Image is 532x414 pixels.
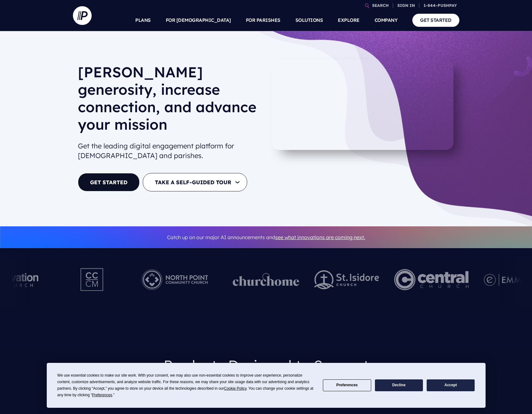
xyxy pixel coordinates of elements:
img: pp_logos_1 [233,273,300,286]
a: see what innovations are coming next. [275,234,365,240]
a: COMPANY [375,9,398,31]
p: Catch up on our major AI announcements and [78,230,454,244]
img: Central Church Henderson NV [394,262,469,297]
a: SOLUTIONS [295,9,323,31]
div: We use essential cookies to make our site work. With your consent, we may also use non-essential ... [57,372,315,398]
a: PLANS [135,9,151,31]
button: TAKE A SELF-GUIDED TOUR [143,173,247,191]
a: FOR PARISHES [246,9,280,31]
span: Preferences [92,393,112,397]
span: Cookie Policy [224,386,247,391]
h1: [PERSON_NAME] generosity, increase connection, and advance your mission [78,63,261,138]
div: Cookie Consent Prompt [47,363,486,408]
img: pp_logos_2 [314,270,379,289]
button: Accept [427,379,475,392]
a: FOR [DEMOGRAPHIC_DATA] [166,9,231,31]
img: Pushpay_Logo__CCM [68,262,117,297]
a: GET STARTED [412,14,459,26]
img: Pushpay_Logo__NorthPoint [132,262,218,297]
a: GET STARTED [78,173,140,191]
button: Preferences [323,379,371,392]
h2: Get the leading digital engagement platform for [DEMOGRAPHIC_DATA] and parishes. [78,139,261,163]
h3: Products Designed to Support Your Ministry [149,351,383,398]
button: Decline [375,379,423,392]
a: EXPLORE [338,9,360,31]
